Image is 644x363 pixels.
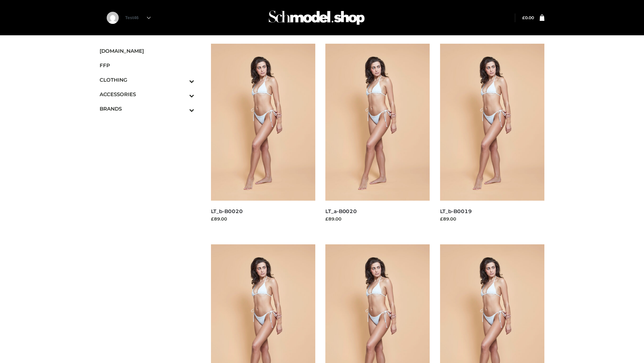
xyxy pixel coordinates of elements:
div: £89.00 [440,215,545,222]
a: [DOMAIN_NAME] [100,44,194,58]
div: £89.00 [325,215,430,222]
a: £0.00 [522,15,534,20]
a: Read more [325,223,350,229]
a: ACCESSORIESToggle Submenu [100,87,194,102]
span: CLOTHING [100,76,194,84]
a: Test46 [125,15,151,20]
a: LT_b-B0019 [440,208,472,214]
a: LT_b-B0020 [211,208,243,214]
img: Schmodel Admin 964 [266,4,367,31]
a: Read more [440,223,465,229]
a: Read more [211,223,236,229]
a: CLOTHINGToggle Submenu [100,73,194,87]
div: £89.00 [211,215,316,222]
span: [DOMAIN_NAME] [100,47,194,55]
a: BRANDSToggle Submenu [100,102,194,116]
button: Toggle Submenu [171,102,194,116]
a: LT_a-B0020 [325,208,357,214]
span: £ [522,15,525,20]
a: FFP [100,58,194,73]
span: FFP [100,62,194,69]
button: Toggle Submenu [171,73,194,87]
span: ACCESSORIES [100,90,194,98]
bdi: 0.00 [522,15,534,20]
span: BRANDS [100,105,194,113]
button: Toggle Submenu [171,87,194,102]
